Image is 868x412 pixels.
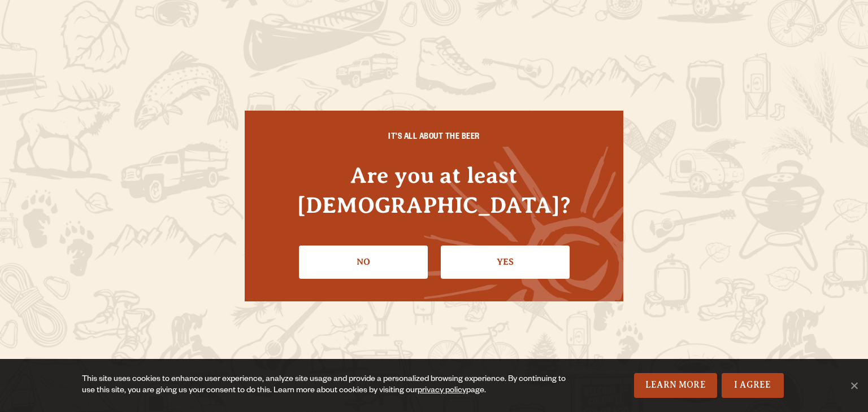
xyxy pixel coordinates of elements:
h4: Are you at least [DEMOGRAPHIC_DATA]? [267,160,601,220]
h6: IT'S ALL ABOUT THE BEER [267,133,601,143]
a: Learn More [634,373,717,398]
span: No [848,380,860,391]
a: No [299,246,428,278]
a: Confirm I'm 21 or older [441,246,570,278]
a: I Agree [722,373,784,398]
a: privacy policy [418,387,466,396]
div: This site uses cookies to enhance user experience, analyze site usage and provide a personalized ... [82,374,569,397]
